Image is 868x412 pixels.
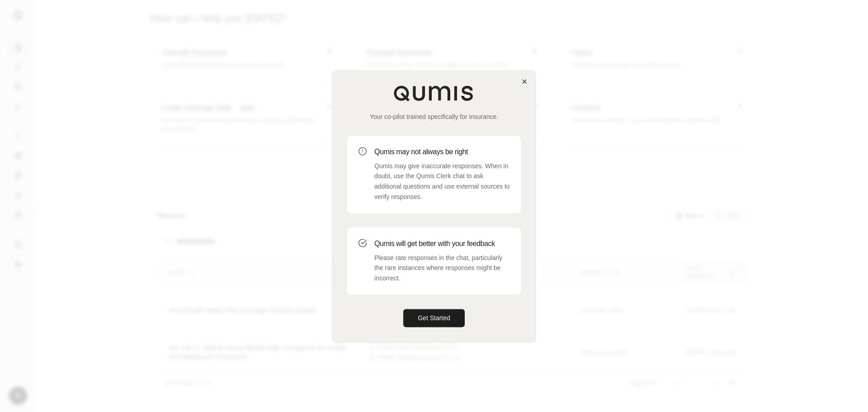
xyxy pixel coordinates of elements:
button: Get Started [403,309,465,327]
p: Your co-pilot trained specifically for insurance. [347,112,521,121]
img: Qumis Logo [393,85,475,101]
p: Qumis may give inaccurate responses. When in doubt, use the Qumis Clerk chat to ask additional qu... [374,161,510,202]
h3: Qumis may not always be right [374,147,510,157]
p: Please rate responses in the chat, particularly the rare instances where responses might be incor... [374,253,510,284]
h3: Qumis will get better with your feedback [374,238,510,249]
